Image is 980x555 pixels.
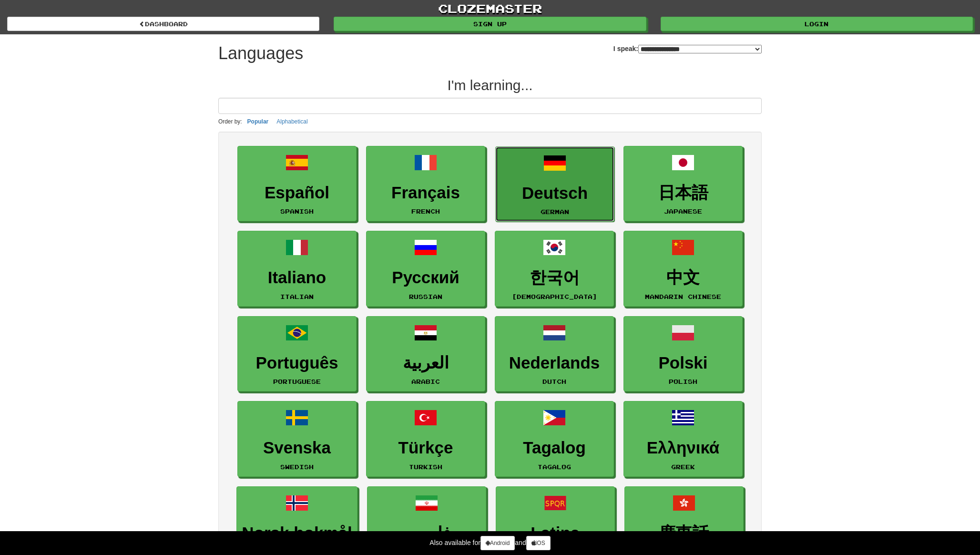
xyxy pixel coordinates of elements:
[495,401,614,477] a: TagalogTagalog
[218,77,762,93] h2: I'm learning...
[630,524,738,543] h3: 廣東話
[613,44,762,53] label: I speak:
[629,184,737,202] h3: 日本語
[411,208,440,215] small: French
[538,463,571,470] small: Tagalog
[664,208,702,215] small: Japanese
[623,146,743,222] a: 日本語Japanese
[411,378,440,385] small: Arabic
[218,44,303,63] h1: Languages
[671,463,695,470] small: Greek
[623,401,743,477] a: ΕλληνικάGreek
[243,184,351,202] h3: Español
[623,231,743,307] a: 中文Mandarin Chinese
[629,268,737,287] h3: 中文
[500,184,609,203] h3: Deutsch
[629,439,737,457] h3: Ελληνικά
[526,536,551,550] a: iOS
[280,208,314,215] small: Spanish
[629,354,737,372] h3: Polski
[218,118,242,125] small: Order by:
[366,231,485,307] a: РусскийRussian
[495,146,614,222] a: DeutschGerman
[372,524,481,543] h3: فارسی
[366,316,485,392] a: العربيةArabic
[280,463,314,470] small: Swedish
[500,354,609,372] h3: Nederlands
[274,116,310,127] button: Alphabetical
[512,293,597,300] small: [DEMOGRAPHIC_DATA]
[661,17,973,31] a: Login
[371,184,480,202] h3: Français
[371,439,480,457] h3: Türkçe
[409,463,442,470] small: Turkish
[495,316,614,392] a: NederlandsDutch
[243,439,351,457] h3: Svenska
[623,316,743,392] a: PolskiPolish
[280,293,314,300] small: Italian
[542,378,566,385] small: Dutch
[243,354,351,372] h3: Português
[500,439,609,457] h3: Tagalog
[243,268,351,287] h3: Italiano
[645,293,721,300] small: Mandarin Chinese
[371,354,480,372] h3: العربية
[237,146,357,222] a: EspañolSpanish
[495,231,614,307] a: 한국어[DEMOGRAPHIC_DATA]
[409,293,442,300] small: Russian
[366,401,485,477] a: TürkçeTurkish
[237,401,357,477] a: SvenskaSwedish
[242,524,352,543] h3: Norsk bokmål
[237,316,357,392] a: PortuguêsPortuguese
[638,45,762,53] select: I speak:
[245,116,272,127] button: Popular
[366,146,485,222] a: FrançaisFrench
[500,268,609,287] h3: 한국어
[541,208,569,215] small: German
[480,536,515,550] a: Android
[501,524,610,543] h3: Latina
[669,378,697,385] small: Polish
[371,268,480,287] h3: Русский
[273,378,321,385] small: Portuguese
[237,231,357,307] a: ItalianoItalian
[334,17,646,31] a: Sign up
[7,17,319,31] a: dashboard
